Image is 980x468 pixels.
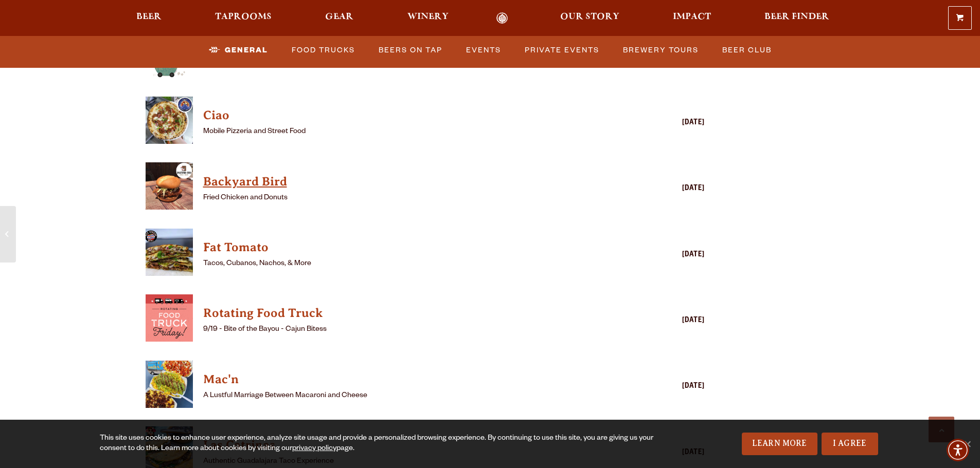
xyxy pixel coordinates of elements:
[203,107,618,124] h4: Ciao
[203,172,618,192] a: View Backyard Bird details (opens in a new window)
[203,303,618,324] a: View Rotating Food Truck details (opens in a new window)
[146,294,193,347] a: View Rotating Food Truck details (opens in a new window)
[146,97,193,144] img: thumbnail food truck
[622,315,705,327] div: [DATE]
[619,39,703,62] a: Brewery Tours
[742,433,817,455] a: Learn More
[205,39,272,62] a: General
[407,13,449,21] span: Winery
[401,12,455,24] a: Winery
[673,13,711,21] span: Impact
[146,97,193,149] a: View Ciao details (opens in a new window)
[203,174,618,190] h4: Backyard Bird
[947,439,969,461] div: Accessibility Menu
[203,105,618,126] a: View Ciao details (opens in a new window)
[929,417,954,442] a: Scroll to top
[292,445,336,453] a: privacy policy
[100,434,657,454] div: This site uses cookies to enhance user experience, analyze site usage and provide a personalized ...
[622,249,705,261] div: [DATE]
[718,39,776,62] a: Beer Club
[146,162,193,215] a: View Backyard Bird details (opens in a new window)
[146,229,193,276] img: thumbnail food truck
[462,39,505,62] a: Events
[622,381,705,393] div: [DATE]
[758,12,836,24] a: Beer Finder
[203,324,618,336] p: 9/19 - Bite of the Bayou - Cajun Bitess
[560,13,619,21] span: Our Story
[146,229,193,282] a: View Fat Tomato details (opens in a new window)
[203,390,618,402] p: A Lustful Marriage Between Macaroni and Cheese
[666,12,718,24] a: Impact
[203,371,618,388] h4: Mac'n
[203,192,618,204] p: Fried Chicken and Donuts
[136,13,162,21] span: Beer
[521,39,603,62] a: Private Events
[146,162,193,210] img: thumbnail food truck
[288,39,359,62] a: Food Trucks
[203,305,618,322] h4: Rotating Food Truck
[318,12,360,24] a: Gear
[203,258,618,270] p: Tacos, Cubanos, Nachos, & More
[146,294,193,342] img: thumbnail food truck
[483,12,522,24] a: Odell Home
[203,239,618,256] h4: Fat Tomato
[822,433,878,455] a: I Agree
[203,126,618,138] p: Mobile Pizzeria and Street Food
[146,361,193,414] a: View Mac'n details (opens in a new window)
[203,369,618,390] a: View Mac'n details (opens in a new window)
[203,237,618,258] a: View Fat Tomato details (opens in a new window)
[215,13,272,21] span: Taprooms
[130,12,168,24] a: Beer
[375,39,447,62] a: Beers on Tap
[764,13,829,21] span: Beer Finder
[622,183,705,195] div: [DATE]
[146,361,193,408] img: thumbnail food truck
[622,117,705,129] div: [DATE]
[554,12,626,24] a: Our Story
[208,12,278,24] a: Taprooms
[325,13,353,21] span: Gear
